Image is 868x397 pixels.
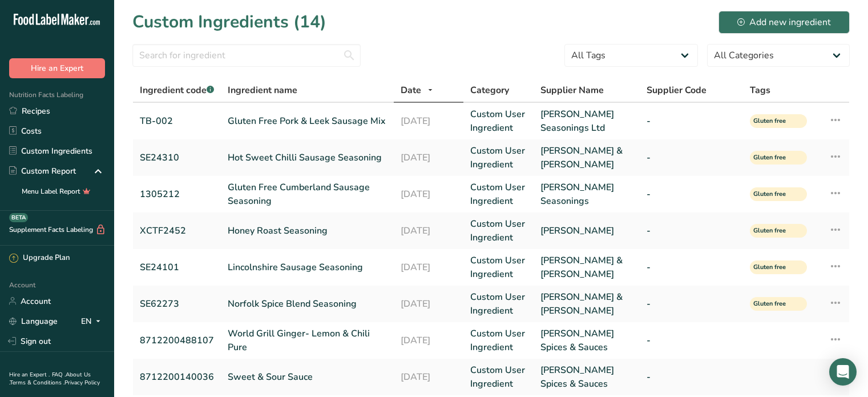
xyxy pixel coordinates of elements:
[140,370,214,384] a: 8712200140036
[647,260,736,274] a: -
[470,144,527,171] a: Custom User Ingredient
[132,44,361,67] input: Search for ingredient
[470,363,527,391] a: Custom User Ingredient
[647,370,736,384] a: -
[750,83,770,97] span: Tags
[9,371,50,379] a: Hire an Expert .
[647,83,706,97] span: Supplier Code
[470,327,527,354] a: Custom User Ingredient
[540,290,633,318] a: [PERSON_NAME] & [PERSON_NAME]
[9,311,58,331] a: Language
[228,224,387,238] a: Honey Roast Seasoning
[9,165,76,177] div: Custom Report
[470,83,509,97] span: Category
[540,224,633,238] a: [PERSON_NAME]
[140,260,214,274] a: SE24101
[140,224,214,238] a: XCTF2452
[9,371,91,387] a: About Us .
[401,224,457,238] a: [DATE]
[540,181,633,208] a: [PERSON_NAME] Seasonings
[647,114,736,128] a: -
[470,290,527,318] a: Custom User Ingredient
[647,187,736,201] a: -
[52,371,66,379] a: FAQ .
[540,83,604,97] span: Supplier Name
[132,9,326,35] h1: Custom Ingredients (14)
[540,327,633,354] a: [PERSON_NAME] Spices & Sauces
[401,151,457,165] a: [DATE]
[228,327,387,354] a: World Grill Ginger- Lemon & Chili Pure
[829,358,857,386] div: Open Intercom Messenger
[540,363,633,391] a: [PERSON_NAME] Spices & Sauces
[753,153,793,163] span: Gluten free
[9,252,70,264] div: Upgrade Plan
[140,114,214,128] a: TB-002
[470,181,527,208] a: Custom User Ingredient
[81,314,105,328] div: EN
[401,297,457,311] a: [DATE]
[540,107,633,135] a: [PERSON_NAME] Seasonings Ltd
[718,11,850,34] button: Add new ingredient
[753,263,793,272] span: Gluten free
[647,334,736,347] a: -
[140,84,214,97] span: Ingredient code
[228,260,387,274] a: Lincolnshire Sausage Seasoning
[140,151,214,165] a: SE24310
[647,297,736,311] a: -
[401,334,457,347] a: [DATE]
[64,379,100,387] a: Privacy Policy
[228,370,387,384] a: Sweet & Sour Sauce
[228,297,387,311] a: Norfolk Spice Blend Seasoning
[540,144,633,171] a: [PERSON_NAME] & [PERSON_NAME]
[228,151,387,165] a: Hot Sweet Chilli Sausage Seasoning
[647,151,736,165] a: -
[753,117,793,126] span: Gluten free
[470,107,527,135] a: Custom User Ingredient
[753,299,793,309] span: Gluten free
[9,58,105,78] button: Hire an Expert
[401,370,457,384] a: [DATE]
[470,217,527,244] a: Custom User Ingredient
[401,114,457,128] a: [DATE]
[140,297,214,311] a: SE62273
[401,260,457,274] a: [DATE]
[540,254,633,281] a: [PERSON_NAME] & [PERSON_NAME]
[401,83,421,97] span: Date
[9,213,28,222] div: BETA
[753,190,793,199] span: Gluten free
[140,334,214,347] a: 8712200488107
[647,224,736,238] a: -
[140,187,214,201] a: 1305212
[10,379,64,387] a: Terms & Conditions .
[470,254,527,281] a: Custom User Ingredient
[228,83,297,97] span: Ingredient name
[228,181,387,208] a: Gluten Free Cumberland Sausage Seasoning
[737,15,831,29] div: Add new ingredient
[401,187,457,201] a: [DATE]
[228,114,387,128] a: Gluten Free Pork & Leek Sausage Mix
[753,226,793,236] span: Gluten free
